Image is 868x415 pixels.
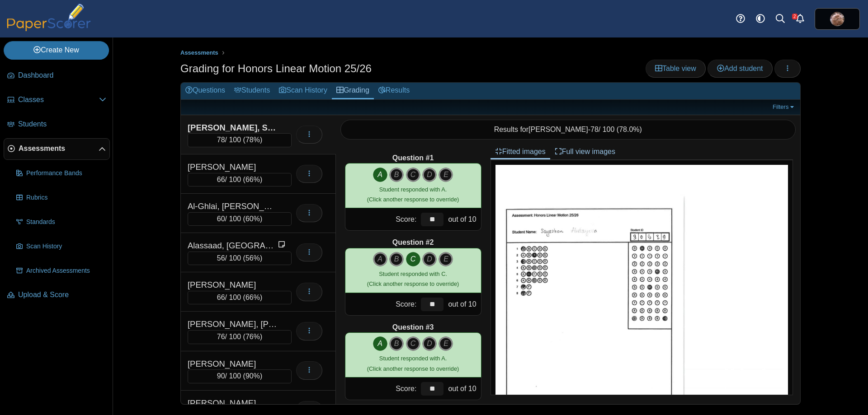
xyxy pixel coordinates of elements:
[245,254,260,262] span: 56%
[217,136,225,144] span: 78
[19,144,99,154] span: Assessments
[178,47,221,59] a: Assessments
[18,95,99,105] span: Classes
[13,163,110,184] a: Performance Bands
[217,294,225,301] span: 66
[4,114,110,135] a: Students
[188,212,292,226] div: / 100 ( )
[188,369,292,383] div: / 100 ( )
[230,83,274,99] a: Students
[188,122,278,134] div: [PERSON_NAME], Sayazhan
[619,126,639,133] span: 78.0%
[217,254,225,262] span: 56
[217,372,225,380] span: 90
[830,12,844,26] img: ps.7gEweUQfp4xW3wTN
[4,65,110,87] a: Dashboard
[422,252,437,266] i: D
[491,144,550,159] a: Fitted images
[655,65,696,72] span: Table view
[340,120,796,140] div: Results for - / 100 ( )
[717,65,763,72] span: Add student
[188,358,278,370] div: [PERSON_NAME]
[4,284,110,306] a: Upload & Score
[180,61,372,76] h1: Grading for Honors Linear Motion 25/26
[379,186,447,193] span: Student responded with A.
[4,89,110,111] a: Classes
[345,378,419,400] div: Score:
[332,83,374,99] a: Grading
[392,238,434,247] b: Question #2
[188,252,292,265] div: / 100 ( )
[345,293,419,315] div: Score:
[373,168,387,182] i: A
[188,330,292,344] div: / 100 ( )
[373,336,387,351] i: A
[528,126,588,133] span: [PERSON_NAME]
[4,138,110,160] a: Assessments
[26,169,106,178] span: Performance Bands
[389,336,404,351] i: B
[245,176,260,183] span: 66%
[392,322,434,332] b: Question #3
[18,290,106,300] span: Upload & Score
[550,144,620,159] a: Full view images
[26,193,106,202] span: Rubrics
[708,60,772,78] a: Add student
[245,294,260,301] span: 66%
[439,336,453,351] i: E
[389,252,404,266] i: B
[446,208,481,230] div: out of 10
[439,252,453,266] i: E
[646,60,706,78] a: Table view
[217,215,225,223] span: 60
[181,83,230,99] a: Questions
[217,333,225,340] span: 76
[245,372,260,380] span: 90%
[188,397,278,409] div: [PERSON_NAME]
[379,355,447,362] span: Student responded with A.
[345,208,419,230] div: Score:
[18,119,106,129] span: Students
[406,252,420,266] i: C
[4,4,94,31] img: PaperScorer
[389,168,404,182] i: B
[422,168,437,182] i: D
[26,218,106,227] span: Standards
[373,252,387,266] i: A
[830,12,844,26] span: Jean-Paul Whittall
[770,103,798,112] a: Filters
[367,355,459,372] small: (Click another response to override)
[590,126,599,133] span: 78
[13,236,110,257] a: Scan History
[4,41,109,59] a: Create New
[188,201,278,212] div: Al-Ghlai, [PERSON_NAME]
[367,270,459,287] small: (Click another response to override)
[188,161,278,173] div: [PERSON_NAME]
[188,240,278,252] div: Alassaad, [GEOGRAPHIC_DATA]
[188,279,278,291] div: [PERSON_NAME]
[26,242,106,251] span: Scan History
[790,9,810,29] a: Alerts
[180,49,218,56] span: Assessments
[374,83,414,99] a: Results
[13,211,110,233] a: Standards
[245,215,260,223] span: 60%
[4,25,94,33] a: PaperScorer
[815,8,860,30] a: ps.7gEweUQfp4xW3wTN
[245,333,260,340] span: 76%
[18,70,106,80] span: Dashboard
[379,270,447,277] span: Student responded with C.
[446,378,481,400] div: out of 10
[439,168,453,182] i: E
[188,318,278,330] div: [PERSON_NAME], [PERSON_NAME]
[406,336,420,351] i: C
[13,187,110,209] a: Rubrics
[367,186,459,203] small: (Click another response to override)
[245,136,260,144] span: 78%
[188,173,292,187] div: / 100 ( )
[446,293,481,315] div: out of 10
[26,266,106,275] span: Archived Assessments
[188,291,292,304] div: / 100 ( )
[13,260,110,282] a: Archived Assessments
[188,133,292,147] div: / 100 ( )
